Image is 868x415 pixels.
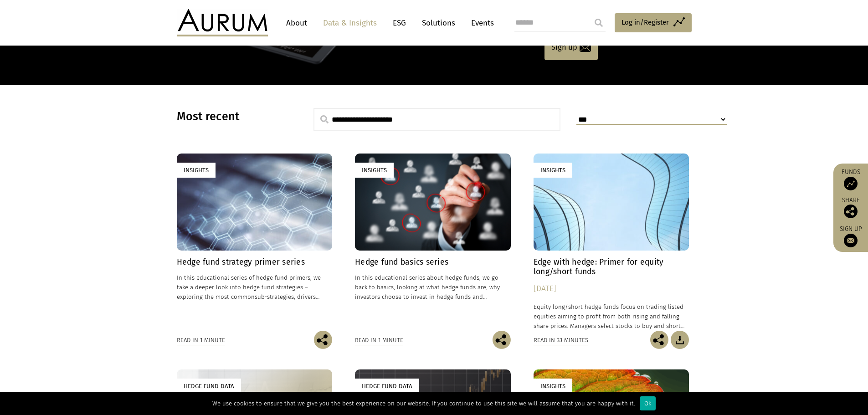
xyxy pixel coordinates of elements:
a: Solutions [417,15,460,31]
div: Insights [534,163,572,178]
p: In this educational series of hedge fund primers, we take a deeper look into hedge fund strategie... [177,273,333,302]
img: Share this post [650,331,668,349]
div: Share [838,197,863,218]
a: Sign up [838,225,863,247]
h3: Most recent [177,110,291,123]
div: Read in 1 minute [177,335,225,345]
div: Hedge Fund Data [177,379,241,394]
img: email-icon [580,43,591,52]
a: Insights Hedge fund basics series In this educational series about hedge funds, we go back to bas... [355,154,511,331]
div: Insights [177,163,216,178]
img: search.svg [320,115,329,123]
img: Aurum [177,9,268,36]
div: Insights [355,163,394,178]
img: Download Article [671,331,689,349]
a: Insights Hedge fund strategy primer series In this educational series of hedge fund primers, we t... [177,154,333,331]
div: Insights [534,379,572,394]
img: Access Funds [844,177,858,190]
a: About [282,15,312,31]
input: Submit [590,14,608,32]
div: Read in 33 minutes [534,335,588,345]
div: Hedge Fund Data [355,379,419,394]
a: Insights Edge with hedge: Primer for equity long/short funds [DATE] Equity long/short hedge funds... [534,154,689,331]
div: Ok [640,396,656,410]
p: Equity long/short hedge funds focus on trading listed equities aiming to profit from both rising ... [534,302,689,331]
a: Events [467,15,494,31]
h4: Edge with hedge: Primer for equity long/short funds [534,257,689,277]
div: [DATE] [534,282,689,295]
p: In this educational series about hedge funds, we go back to basics, looking at what hedge funds a... [355,273,511,302]
img: Sign up to our newsletter [844,234,858,247]
img: Share this post [314,331,332,349]
a: Log in/Register [615,13,692,32]
span: sub-strategies [255,293,294,300]
a: Sign up [544,35,598,60]
a: Funds [838,168,863,190]
a: ESG [388,15,411,31]
div: Read in 1 minute [355,335,403,345]
h4: Hedge fund strategy primer series [177,257,333,267]
img: Share this post [493,331,511,349]
img: Share this post [844,205,858,218]
h4: Hedge fund basics series [355,257,511,267]
a: Data & Insights [318,15,381,31]
span: Log in/Register [621,17,669,28]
